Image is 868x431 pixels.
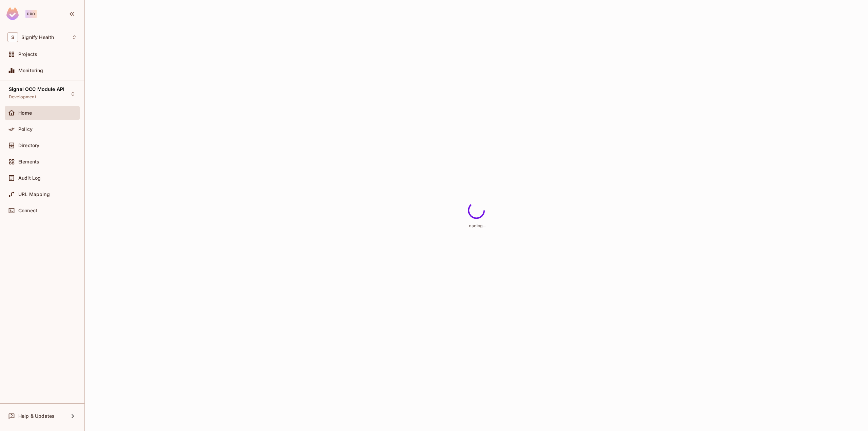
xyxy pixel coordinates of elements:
[18,52,37,57] span: Projects
[18,208,37,213] span: Connect
[18,413,55,419] span: Help & Updates
[18,175,41,181] span: Audit Log
[25,10,37,18] div: Pro
[18,126,33,132] span: Policy
[18,68,43,73] span: Monitoring
[18,110,32,116] span: Home
[21,35,54,40] span: Workspace: Signify Health
[18,143,39,148] span: Directory
[7,32,18,42] span: S
[9,94,36,100] span: Development
[18,192,50,197] span: URL Mapping
[6,7,19,20] img: SReyMgAAAABJRU5ErkJggg==
[9,86,64,92] span: Signal OCC Module API
[467,223,486,228] span: Loading...
[18,159,39,164] span: Elements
